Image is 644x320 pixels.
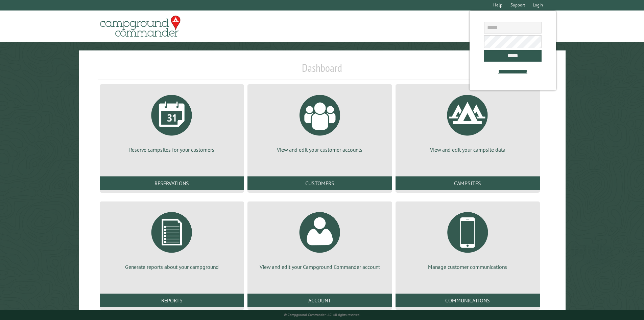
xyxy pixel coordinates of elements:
[404,263,532,271] p: Manage customer communications
[404,207,532,271] a: Manage customer communications
[247,176,392,190] a: Customers
[100,176,244,190] a: Reservations
[256,263,384,271] p: View and edit your Campground Commander account
[284,313,360,317] small: © Campground Commander LLC. All rights reserved.
[108,146,236,153] p: Reserve campsites for your customers
[396,176,540,190] a: Campsites
[108,263,236,271] p: Generate reports about your campground
[247,294,392,307] a: Account
[108,207,236,271] a: Generate reports about your campground
[98,61,546,80] h1: Dashboard
[396,294,540,307] a: Communications
[256,146,384,153] p: View and edit your customer accounts
[256,207,384,271] a: View and edit your Campground Commander account
[404,90,532,153] a: View and edit your campsite data
[404,146,532,153] p: View and edit your campsite data
[100,294,244,307] a: Reports
[256,90,384,153] a: View and edit your customer accounts
[98,13,183,40] img: Campground Commander
[108,90,236,153] a: Reserve campsites for your customers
